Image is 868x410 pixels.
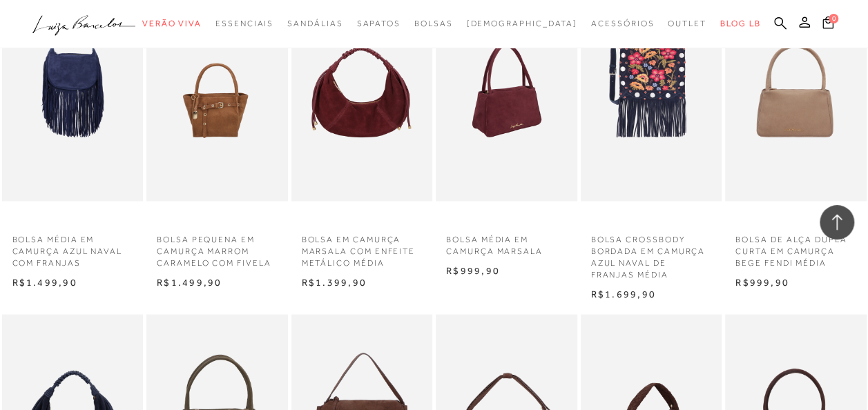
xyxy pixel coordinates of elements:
[356,19,400,28] span: Sapatos
[142,11,202,37] a: categoryNavScreenReaderText
[668,11,706,37] a: categoryNavScreenReaderText
[829,14,838,23] span: 0
[215,11,273,37] a: categoryNavScreenReaderText
[668,19,706,28] span: Outlet
[466,19,577,28] span: [DEMOGRAPHIC_DATA]
[215,19,273,28] span: Essenciais
[446,264,500,275] span: R$999,90
[818,15,838,34] button: 0
[291,225,433,268] a: BOLSA EM CAMURÇA MARSALA COM ENFEITE METÁLICO MÉDIA
[146,225,288,268] a: BOLSA PEQUENA EM CAMURÇA MARROM CARAMELO COM FIVELA
[12,276,77,287] span: R$1.499,90
[581,225,722,280] a: BOLSA CROSSBODY BORDADA EM CAMURÇA AZUL NAVAL DE FRANJAS MÉDIA
[414,11,453,37] a: categoryNavScreenReaderText
[436,225,577,257] a: BOLSA MÉDIA EM CAMURÇA MARSALA
[287,11,343,37] a: categoryNavScreenReaderText
[720,11,760,37] a: BLOG LB
[591,11,654,37] a: categoryNavScreenReaderText
[735,276,789,287] span: R$999,90
[466,11,577,37] a: noSubCategoriesText
[142,19,202,28] span: Verão Viva
[720,19,760,28] span: BLOG LB
[591,19,654,28] span: Acessórios
[725,225,867,268] a: BOLSA DE ALÇA DUPLA CURTA EM CAMURÇA BEGE FENDI MÉDIA
[287,19,343,28] span: Sandálias
[591,288,656,299] span: R$1.699,90
[2,225,144,268] a: BOLSA MÉDIA EM CAMURÇA AZUL NAVAL COM FRANJAS
[414,19,453,28] span: Bolsas
[356,11,400,37] a: categoryNavScreenReaderText
[302,276,367,287] span: R$1.399,90
[157,276,222,287] span: R$1.499,90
